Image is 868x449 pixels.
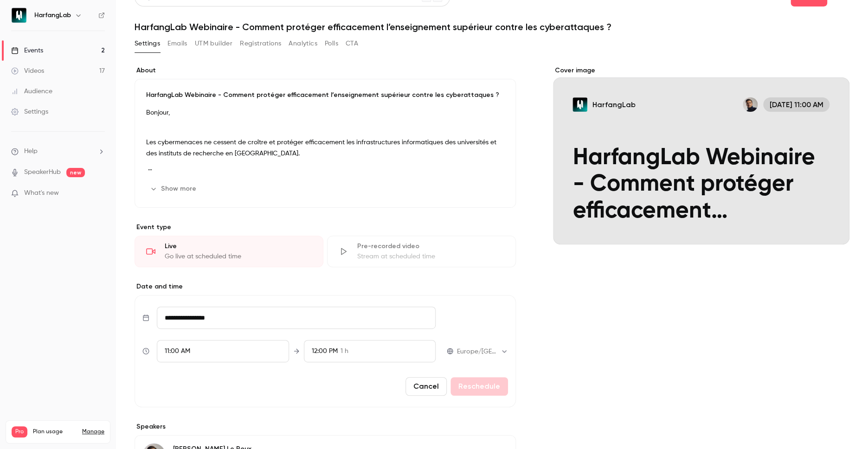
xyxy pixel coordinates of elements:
[24,167,61,177] a: SpeakerHub
[135,21,849,32] h1: HarfangLab Webinaire - Comment protéger efficacement l’enseignement supérieur contre les cyberatt...
[135,66,516,75] label: About
[146,107,504,118] p: Bonjour,
[357,252,504,261] div: Stream at scheduled time
[11,46,43,55] div: Events
[327,236,516,267] div: Pre-recorded videoStream at scheduled time
[457,347,508,356] div: Europe/[GEOGRAPHIC_DATA]
[82,428,104,436] a: Manage
[165,252,312,261] div: Go live at scheduled time
[33,428,77,436] span: Plan usage
[157,340,289,362] div: From
[11,66,44,76] div: Videos
[195,36,232,51] button: UTM builder
[24,147,38,156] span: Help
[11,107,48,116] div: Settings
[357,242,504,251] div: Pre-recorded video
[34,11,71,20] h6: HarfangLab
[146,181,202,196] button: Show more
[135,282,516,291] label: Date and time
[240,36,281,51] button: Registrations
[289,36,317,51] button: Analytics
[157,307,436,329] input: Tue, Feb 17, 2026
[325,36,338,51] button: Polls
[135,223,516,232] p: Event type
[304,340,436,362] div: To
[346,36,358,51] button: CTA
[66,168,85,177] span: new
[135,36,160,51] button: Settings
[165,242,312,251] div: Live
[312,348,338,354] span: 12:00 PM
[341,346,348,356] span: 1 h
[167,36,187,51] button: Emails
[12,8,26,23] img: HarfangLab
[405,377,447,396] button: Cancel
[553,66,849,75] label: Cover image
[11,87,52,96] div: Audience
[12,426,27,437] span: Pro
[135,236,323,267] div: LiveGo live at scheduled time
[165,348,190,354] span: 11:00 AM
[146,137,504,159] p: Les cybermenaces ne cessent de croître et protéger efficacement les infrastructures informatiques...
[24,188,59,198] span: What's new
[146,90,504,100] p: HarfangLab Webinaire - Comment protéger efficacement l’enseignement supérieur contre les cyberatt...
[135,422,516,431] label: Speakers
[11,147,105,156] li: help-dropdown-opener
[94,189,105,198] iframe: Noticeable Trigger
[553,66,849,244] section: Cover image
